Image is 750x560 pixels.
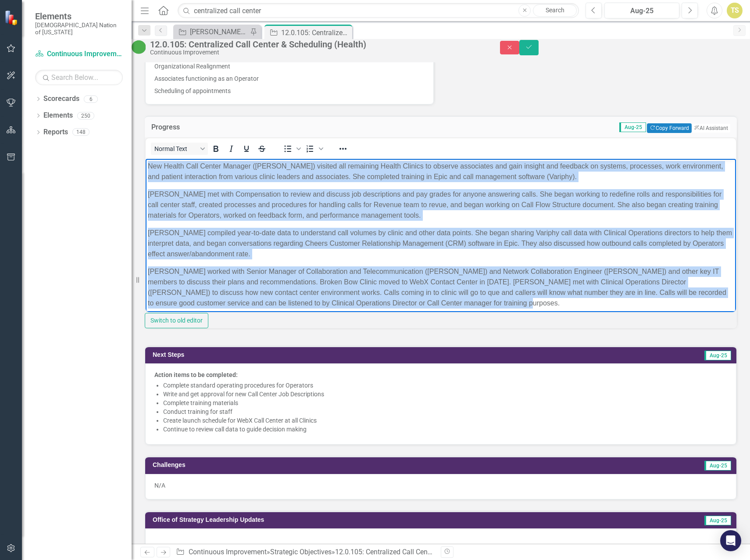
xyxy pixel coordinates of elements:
[35,11,123,22] span: Elements
[43,111,73,121] a: Elements
[132,40,146,54] img: CI Action Plan Approved/In Progress
[153,352,462,358] h3: Next Steps
[163,381,727,390] li: Complete standard operating procedures for Operators
[35,22,123,36] small: [DEMOGRAPHIC_DATA] Nation of [US_STATE]
[189,548,267,556] a: Continuous Improvement
[190,26,248,37] div: [PERSON_NAME] SO's
[154,371,238,378] strong: Action items to be completed:
[4,10,20,25] img: ClearPoint Strategy
[533,4,577,17] a: Search
[704,351,731,360] span: Aug-25
[280,143,302,155] div: Bullet list
[43,94,79,104] a: Scorecards
[154,145,197,152] span: Normal Text
[254,143,269,155] button: Strikethrough
[720,530,741,551] div: Open Intercom Messenger
[163,398,727,407] li: Complete training materials
[35,49,123,59] a: Continuous Improvement
[163,425,727,434] li: Continue to review call data to guide decision making
[150,39,482,49] div: 12.0.105: Centralized Call Center & Scheduling (Health)
[619,122,646,132] span: Aug-25
[175,26,248,37] a: [PERSON_NAME] SO's
[604,3,679,18] button: Aug-25
[72,129,89,136] div: 148
[647,123,691,133] button: Copy Forward
[335,548,505,556] div: 12.0.105: Centralized Call Center & Scheduling (Health)
[150,49,482,56] div: Continuous Improvement
[281,27,350,38] div: 12.0.105: Centralized Call Center & Scheduling (Health)
[163,407,727,416] li: Conduct training for staff
[77,112,94,119] div: 250
[43,127,68,137] a: Reports
[270,548,332,556] a: Strategic Objectives
[163,416,727,425] li: Create launch schedule for WebX Call Center at all Clinics
[176,547,434,557] div: » »
[154,85,425,95] p: Scheduling of appointments
[154,481,727,490] p: N/A
[146,159,736,312] iframe: Rich Text Area
[178,3,579,18] input: Search ClearPoint...
[692,124,730,133] button: AI Assistant
[154,72,425,85] p: Associates functioning as an Operator​
[35,70,123,85] input: Search Below...
[336,143,350,155] button: Reveal or hide additional toolbar items
[727,3,743,18] button: TS
[151,123,270,131] h3: Progress
[154,60,425,72] p: Organizational Realignment​
[153,462,467,468] h3: Challenges
[303,143,325,155] div: Numbered list
[208,143,223,155] button: Bold
[704,461,731,470] span: Aug-25
[153,517,617,523] h3: Office of Strategy Leadership Updates
[607,6,676,16] div: Aug-25
[239,143,254,155] button: Underline
[163,390,727,398] li: Write and get approval for new Call Center Job Descriptions
[224,143,239,155] button: Italic
[145,313,208,328] button: Switch to old editor
[151,143,208,155] button: Block Normal Text
[84,95,98,103] div: 6
[704,516,731,525] span: Aug-25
